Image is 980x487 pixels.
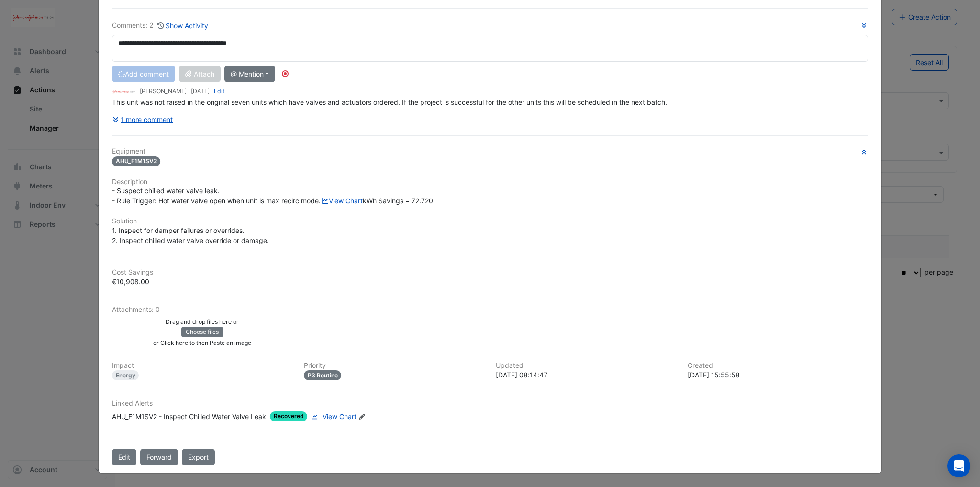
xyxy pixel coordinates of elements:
small: or Click here to then Paste an image [153,339,251,346]
div: Tooltip anchor [281,69,290,78]
span: 2025-06-25 08:14:47 [191,88,210,95]
span: - Suspect chilled water valve leak. - Rule Trigger: Hot water valve open when unit is max recirc ... [112,187,434,205]
button: 1 more comment [112,111,174,128]
h6: Linked Alerts [112,399,868,408]
h6: Cost Savings [112,268,868,277]
span: 1. Inspect for damper failures or overrides. 2. Inspect chilled water valve override or damage. [112,226,269,244]
button: Edit [112,449,136,465]
div: [DATE] 15:55:58 [688,370,868,380]
h6: Attachments: 0 [112,306,868,314]
div: Open Intercom Messenger [947,454,970,477]
div: AHU_F1M1SV2 - Inspect Chilled Water Valve Leak [112,411,266,421]
span: €10,908.00 [112,277,149,286]
h6: Solution [112,217,868,225]
a: Export [182,449,215,465]
button: @ Mention [224,66,276,82]
div: [DATE] 08:14:47 [496,370,676,380]
span: This unit was not raised in the original seven units which have valves and actuators ordered. If ... [112,98,667,106]
a: View Chart [309,411,356,421]
h6: Description [112,178,868,186]
fa-icon: Edit Linked Alerts [358,413,366,421]
button: Forward [140,449,178,465]
small: Drag and drop files here or [166,318,239,325]
h6: Impact [112,362,292,370]
span: AHU_F1M1SV2 [112,156,161,166]
span: View Chart [323,412,356,421]
a: Edit [214,88,224,95]
button: Choose files [181,327,223,337]
h6: Equipment [112,147,868,155]
div: Energy [112,370,139,380]
button: Show Activity [157,20,209,31]
span: Recovered [270,411,308,421]
div: Comments: 2 [112,20,209,31]
a: View Chart [321,197,363,205]
h6: Created [688,362,868,370]
h6: Priority [304,362,484,370]
img: JnJ Vision Care [112,87,136,97]
small: [PERSON_NAME] - - [140,87,224,96]
div: P3 Routine [304,370,342,380]
h6: Updated [496,362,676,370]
